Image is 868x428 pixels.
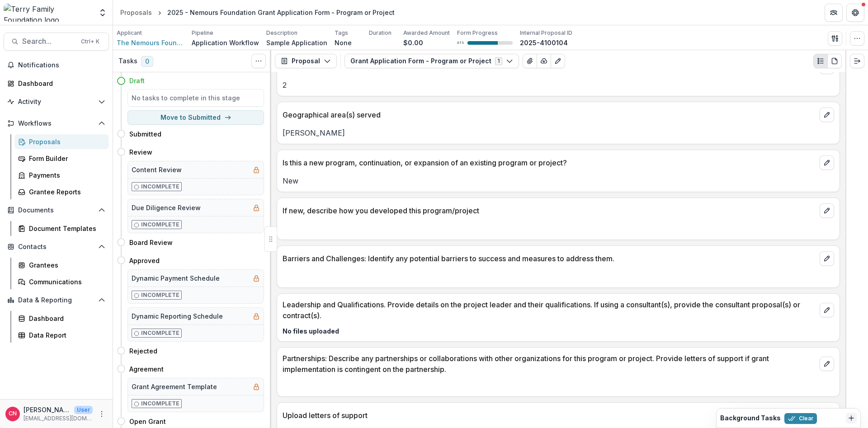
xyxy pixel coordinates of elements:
p: 2 [283,80,834,90]
button: Open Documents [4,203,109,217]
button: edit [820,251,834,266]
p: [PERSON_NAME] [283,127,834,138]
div: Carol Nieves [9,411,17,417]
h4: Board Review [129,238,173,247]
p: User [74,406,93,414]
p: Incomplete [141,183,179,191]
div: Data Report [29,330,102,340]
p: Incomplete [141,400,179,408]
p: Partnerships: Describe any partnerships or collaborations with other organizations for this progr... [283,353,816,375]
a: Communications [14,274,109,289]
p: Is this a new program, continuation, or expansion of an existing program or project? [283,157,816,168]
button: Expand right [850,54,864,68]
button: Notifications [4,58,109,72]
h4: Rejected [129,346,157,356]
button: View Attached Files [523,54,537,68]
h5: Due Diligence Review [132,203,201,212]
a: Form Builder [14,151,109,166]
p: Incomplete [141,291,179,299]
button: Open Contacts [4,240,109,254]
button: Clear [784,413,817,424]
p: Description [266,29,297,37]
span: 0 [141,56,153,67]
button: Open entity switcher [96,4,109,22]
a: Proposals [14,134,109,149]
p: No files uploaded [283,326,834,336]
p: Upload letters of support [283,410,816,421]
button: edit [820,108,834,122]
a: Dashboard [14,311,109,326]
p: $0.00 [403,38,423,47]
button: More [96,409,107,419]
button: Get Help [846,4,864,22]
button: Dismiss [846,413,857,423]
h4: Open Grant [129,417,166,426]
button: edit [820,357,834,371]
span: Activity [18,98,94,106]
p: Geographical area(s) served [283,109,816,120]
span: Data & Reporting [18,296,94,304]
span: Contacts [18,243,94,251]
div: Ctrl + K [79,37,101,47]
button: edit [820,203,834,218]
p: New [283,175,834,186]
p: Sample Application [266,38,327,47]
img: Terry Family Foundation logo [4,4,93,22]
button: edit [820,155,834,170]
h5: Grant Agreement Template [132,382,217,391]
h3: Tasks [118,57,137,65]
button: Plaintext view [813,54,828,68]
h5: Content Review [132,165,182,174]
a: Document Templates [14,221,109,236]
div: Document Templates [29,224,102,233]
button: Open Workflows [4,116,109,131]
button: Proposal [275,54,337,68]
p: Awarded Amount [403,29,450,37]
p: Applicant [117,29,142,37]
h4: Approved [129,256,160,265]
button: PDF view [827,54,842,68]
button: Search... [4,33,109,51]
p: Tags [335,29,348,37]
button: Grant Application Form - Program or Project1 [344,54,519,68]
p: [EMAIL_ADDRESS][DOMAIN_NAME] [24,414,93,423]
a: Dashboard [4,76,109,91]
span: Workflows [18,120,94,127]
div: Dashboard [18,79,102,88]
p: Pipeline [192,29,213,37]
p: Internal Proposal ID [520,29,572,37]
div: Proposals [120,8,152,17]
h5: No tasks to complete in this stage [132,93,260,103]
p: Incomplete [141,221,179,229]
a: Proposals [117,6,156,19]
div: 2025 - Nemours Foundation Grant Application Form - Program or Project [167,8,395,17]
span: Search... [22,37,75,46]
p: None [335,38,352,47]
h2: Background Tasks [720,414,781,422]
div: Form Builder [29,154,102,163]
span: Notifications [18,61,105,69]
div: Payments [29,170,102,180]
div: Dashboard [29,314,102,323]
span: The Nemours Foundation [117,38,184,47]
p: Form Progress [457,29,498,37]
h4: Agreement [129,364,164,374]
a: Grantees [14,258,109,273]
p: Leadership and Qualifications. Provide details on the project leader and their qualifications. If... [283,299,816,321]
button: Edit as form [551,54,565,68]
button: edit [820,303,834,317]
nav: breadcrumb [117,6,398,19]
span: Documents [18,207,94,214]
a: Payments [14,168,109,183]
h5: Dynamic Reporting Schedule [132,311,223,321]
div: Proposals [29,137,102,146]
div: Grantees [29,260,102,270]
p: 67 % [457,40,464,46]
button: Move to Submitted [127,110,264,125]
p: Barriers and Challenges: Identify any potential barriers to success and measures to address them. [283,253,816,264]
a: Data Report [14,328,109,343]
p: 2025-4100104 [520,38,568,47]
p: Application Workflow [192,38,259,47]
h4: Submitted [129,129,161,139]
p: If new, describe how you developed this program/project [283,205,816,216]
